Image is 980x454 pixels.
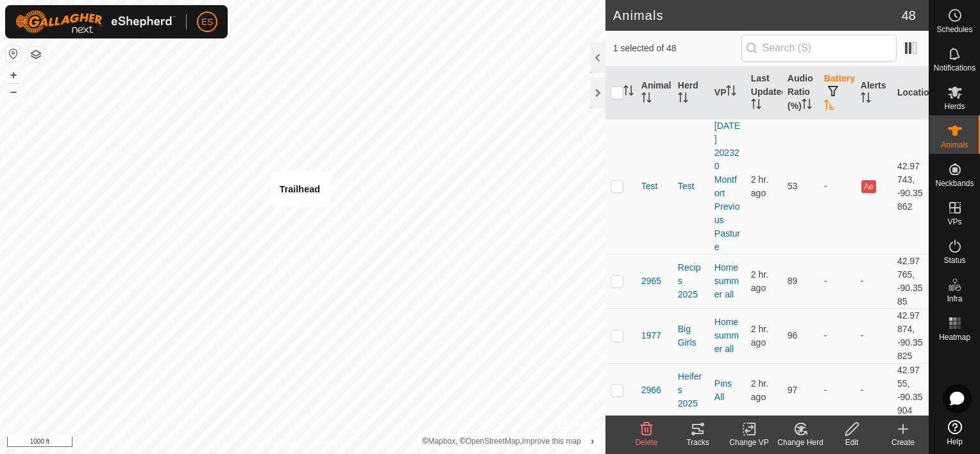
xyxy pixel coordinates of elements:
span: › [591,435,594,446]
span: Status [943,256,965,264]
td: - [819,254,856,308]
td: - [819,308,856,363]
span: Animals [941,141,968,149]
p-sorticon: Activate to sort [751,101,761,111]
td: 42.97874, -90.35825 [892,308,929,363]
span: 97 [788,385,798,395]
th: Battery [819,67,856,119]
td: 42.97743, -90.35862 [892,119,929,254]
span: 89 [788,276,798,286]
span: Aug 22, 2025, 12:51 PM [751,324,768,348]
p-sorticon: Activate to sort [641,94,652,105]
input: Search (S) [741,35,897,62]
div: Test [678,180,704,193]
a: Help [929,415,980,451]
div: Trailhead [280,181,320,197]
div: Heifers 2025 [678,370,704,410]
button: Reset Map [6,46,21,62]
div: Create [877,437,929,448]
div: Big Girls [678,323,704,349]
p-sorticon: Activate to sort [726,87,736,97]
span: Infra [947,295,962,303]
p-sorticon: Activate to sort [623,87,634,97]
span: 53 [788,181,798,191]
a: Privacy Policy [252,437,300,449]
a: Improve this map [522,437,581,446]
span: 2965 [641,274,661,288]
p-sorticon: Activate to sort [802,101,812,111]
span: Help [947,438,963,446]
th: Last Updated [746,67,782,119]
span: 1977 [641,329,661,342]
th: Audio Ratio (%) [782,67,819,119]
a: Home summer all [714,317,739,354]
td: - [856,308,892,363]
a: OpenStreetMap [466,437,520,446]
span: Heatmap [939,333,970,341]
span: Delete [636,438,658,447]
img: Gallagher Logo [15,10,176,33]
div: Change VP [723,437,775,448]
th: Animal [636,67,673,119]
div: Edit [826,437,877,448]
a: Contact Us [316,437,353,449]
span: Notifications [934,64,976,72]
button: Map Layers [28,47,44,62]
span: Test [641,180,658,193]
td: - [819,363,856,417]
a: Pins All [714,378,732,402]
span: 96 [788,330,798,340]
div: Recips 2025 [678,261,704,301]
p-sorticon: Activate to sort [678,94,688,105]
p-sorticon: Activate to sort [861,94,871,105]
span: Schedules [936,26,972,33]
span: ES [201,15,214,29]
span: Aug 22, 2025, 12:36 PM [751,174,768,198]
a: [DATE] 202320 Montfort Previous Pasture [714,121,740,252]
td: - [856,363,892,417]
th: Alerts [856,67,892,119]
button: – [6,84,21,99]
span: Neckbands [935,180,974,187]
p-sorticon: Activate to sort [824,101,834,112]
a: Home summer all [714,262,739,299]
th: Location [892,67,929,119]
td: - [819,119,856,254]
td: - [856,254,892,308]
span: Aug 22, 2025, 12:51 PM [751,378,768,402]
button: + [6,67,21,83]
span: VPs [947,218,961,226]
span: 48 [902,6,916,25]
td: 42.97765, -90.3585 [892,254,929,308]
span: Aug 22, 2025, 12:51 PM [751,269,768,293]
th: Herd [673,67,709,119]
h2: Animals [613,8,902,23]
div: Change Herd [775,437,826,448]
td: 42.9755, -90.35904 [892,363,929,417]
button: › [586,434,600,448]
div: Tracks [672,437,723,448]
span: 1 selected of 48 [613,42,741,55]
button: Ae [861,180,875,193]
span: Herds [944,103,965,110]
th: VP [709,67,746,119]
li: © , © , [423,437,581,446]
span: 2966 [641,383,661,397]
a: Mapbox [428,437,455,446]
